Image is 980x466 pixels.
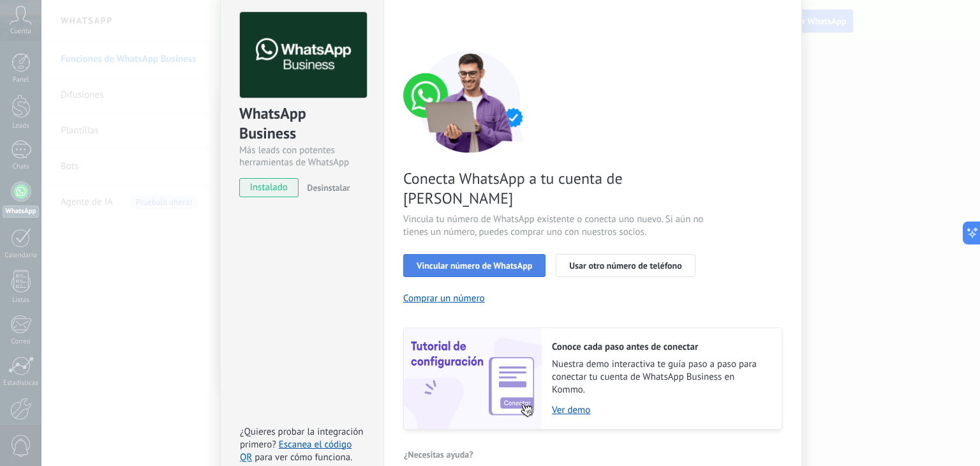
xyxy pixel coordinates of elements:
span: ¿Necesitas ayuda? [404,450,473,459]
button: Vincular número de WhatsApp [403,254,546,277]
img: connect number [403,50,537,153]
div: Más leads con potentes herramientas de WhatsApp [239,144,365,169]
button: Comprar un número [403,292,485,304]
span: Conecta WhatsApp a tu cuenta de [PERSON_NAME] [403,169,707,208]
button: Desinstalar [302,178,350,197]
span: para ver cómo funciona. [255,451,352,463]
div: WhatsApp Business [239,103,365,144]
span: Nuestra demo interactiva te guía paso a paso para conectar tu cuenta de WhatsApp Business en Kommo. [552,358,769,396]
h2: Conoce cada paso antes de conectar [552,341,769,353]
button: Usar otro número de teléfono [556,254,695,277]
button: ¿Necesitas ayuda? [403,445,474,464]
a: Escanea el código QR [240,439,352,463]
span: ¿Quieres probar la integración primero? [240,426,364,451]
img: logo_main.png [240,12,367,98]
span: instalado [240,178,298,197]
span: Desinstalar [307,182,350,193]
span: Vincula tu número de WhatsApp existente o conecta uno nuevo. Si aún no tienes un número, puedes c... [403,213,707,239]
span: Vincular número de WhatsApp [417,261,532,270]
a: Ver demo [552,404,769,416]
span: Usar otro número de teléfono [569,261,681,270]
